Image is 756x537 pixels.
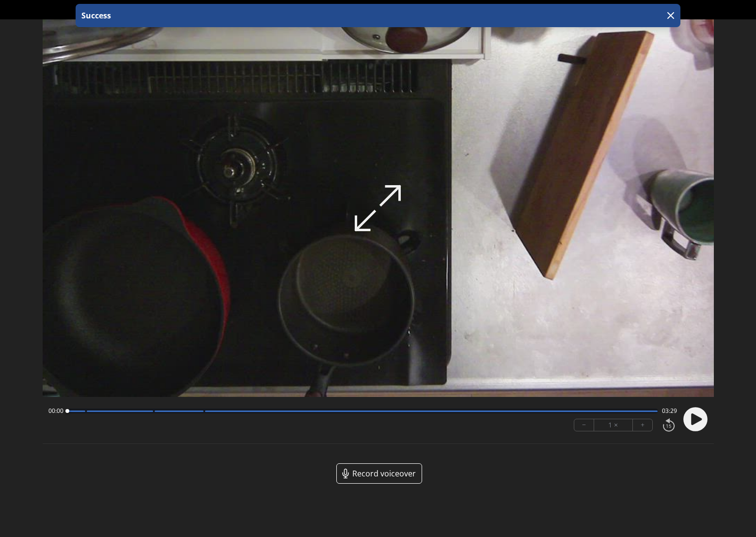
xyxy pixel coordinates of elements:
button: + [633,419,652,431]
span: 03:29 [662,407,677,415]
div: 1 × [594,419,633,431]
span: Record voiceover [352,468,416,479]
a: Record voiceover [336,463,422,484]
p: Success [79,10,111,21]
span: 00:00 [48,407,63,415]
a: 00:00:00 [360,3,396,17]
button: − [574,419,594,431]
